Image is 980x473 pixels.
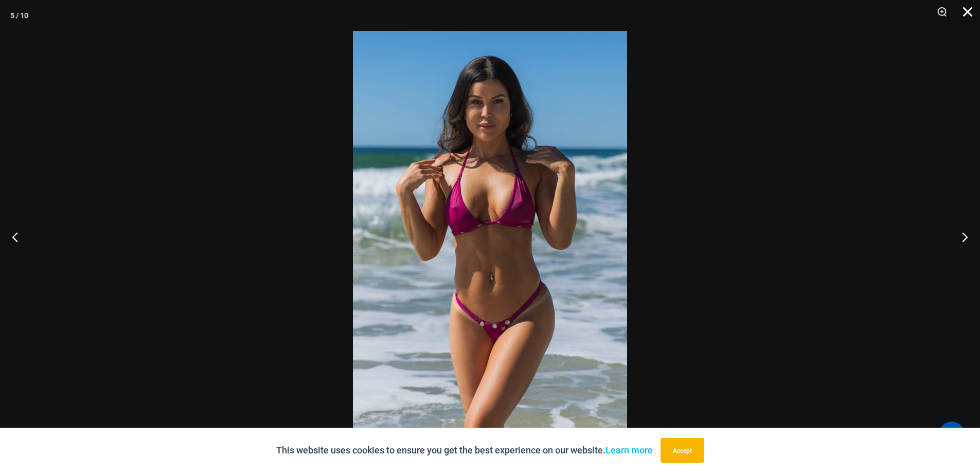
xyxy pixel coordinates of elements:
a: Learn more [605,445,653,456]
button: Next [941,211,980,262]
p: This website uses cookies to ensure you get the best experience on our website. [276,443,653,458]
button: Accept [661,438,704,463]
div: 5 / 10 [10,8,28,23]
img: Tight Rope Pink 319 Top 4212 Micro 05 [353,31,627,442]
